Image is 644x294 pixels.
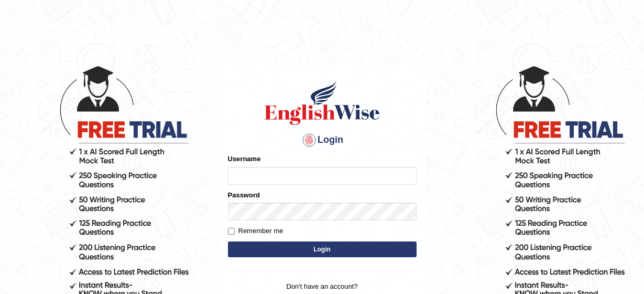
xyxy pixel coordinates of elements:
[228,190,260,200] label: Password
[228,241,417,257] button: Login
[228,228,235,235] input: Remember me
[228,226,283,236] label: Remember me
[228,132,417,149] h4: Login
[228,154,261,164] label: Username
[263,79,382,127] img: Logo of English Wise sign in for intelligent practice with AI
